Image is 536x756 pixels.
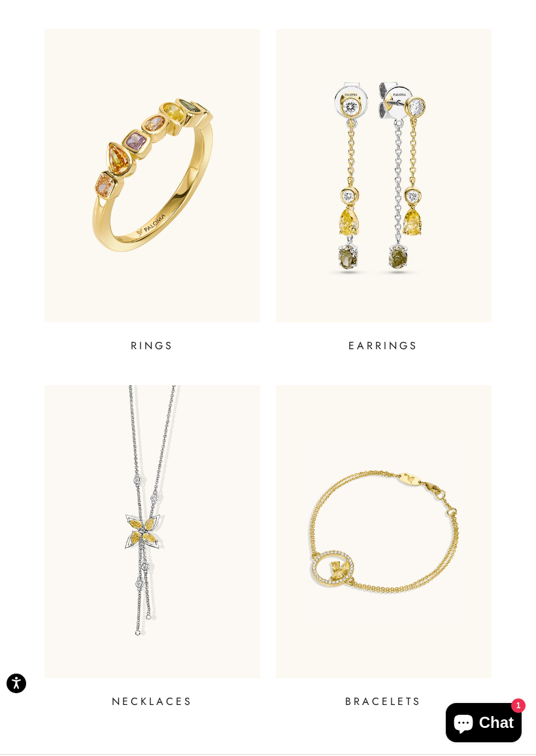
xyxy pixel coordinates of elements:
[442,703,526,746] inbox-online-store-chat: Shopify online store chat
[112,694,193,710] p: NECKLACES
[345,694,422,710] p: BRACELETS
[44,29,260,353] a: RINGS
[276,385,492,710] a: BRACELETS
[131,338,174,354] p: RINGS
[276,29,492,353] a: EARRINGS
[348,338,418,354] p: EARRINGS
[44,385,260,710] a: NECKLACES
